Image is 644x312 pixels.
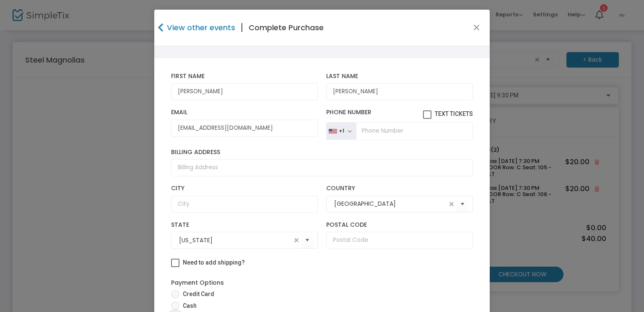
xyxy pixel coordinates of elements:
[171,73,318,80] label: First Name
[165,22,235,33] h4: View other events
[326,83,473,100] input: Last Name
[339,128,344,134] div: +1
[171,120,318,137] input: Email
[171,196,318,213] input: City
[447,199,457,209] span: clear
[171,159,473,176] input: Billing Address
[179,290,214,299] span: Credit Card
[179,302,197,310] span: Cash
[326,122,356,140] button: +1
[183,259,245,266] span: Need to add shipping?
[457,195,468,212] button: Select
[291,235,301,245] span: clear
[326,185,473,192] label: Country
[326,73,473,80] label: Last Name
[326,221,473,229] label: Postal Code
[301,232,313,249] button: Select
[356,122,473,140] input: Phone Number
[171,83,318,100] input: First Name
[171,278,224,287] label: Payment Options
[171,185,318,192] label: City
[435,110,473,117] span: Text Tickets
[171,221,318,229] label: State
[171,149,473,156] label: Billing Address
[235,20,249,35] span: |
[471,22,482,33] button: Close
[179,236,291,245] input: Select State
[249,22,324,33] h4: Complete Purchase
[326,109,473,119] label: Phone Number
[334,199,447,208] input: Select Country
[171,109,318,116] label: Email
[326,232,473,249] input: Postal Code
